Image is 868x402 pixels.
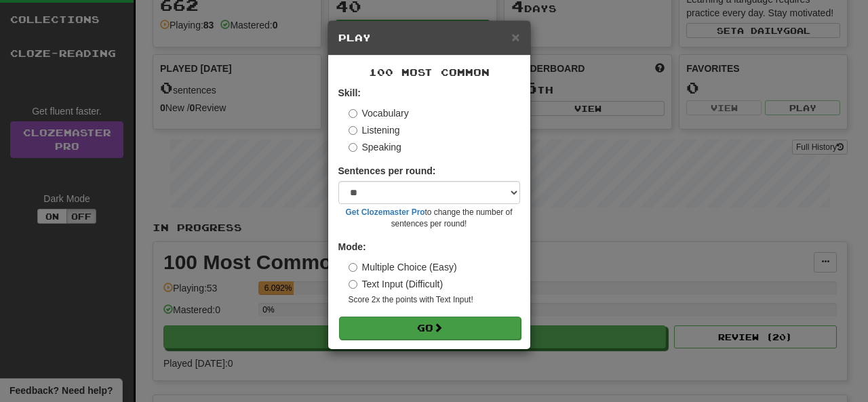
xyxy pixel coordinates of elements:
[338,31,520,45] h5: Play
[349,277,443,291] label: Text Input (Difficult)
[349,143,357,152] input: Speaking
[349,280,357,289] input: Text Input (Difficult)
[511,30,519,44] button: Close
[349,109,357,118] input: Vocabulary
[338,241,366,252] strong: Mode:
[511,29,519,45] span: ×
[338,164,436,178] label: Sentences per round:
[349,123,400,137] label: Listening
[349,126,357,135] input: Listening
[369,66,490,78] span: 100 Most Common
[349,106,409,120] label: Vocabulary
[349,140,401,154] label: Speaking
[339,317,521,340] button: Go
[349,294,520,306] small: Score 2x the points with Text Input !
[349,260,457,274] label: Multiple Choice (Easy)
[338,207,520,230] small: to change the number of sentences per round!
[346,207,425,217] a: Get Clozemaster Pro
[338,87,361,98] strong: Skill:
[349,263,357,272] input: Multiple Choice (Easy)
